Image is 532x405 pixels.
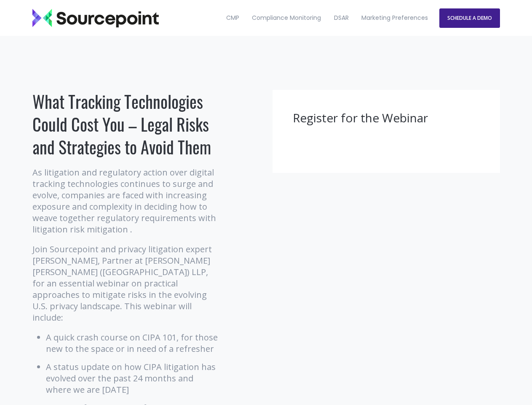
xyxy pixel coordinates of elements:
[32,90,220,158] h1: What Tracking Technologies Could Cost You – Legal Risks and Strategies to Avoid Them
[439,8,500,28] a: SCHEDULE A DEMO
[293,110,480,126] h3: Register for the Webinar
[32,243,220,323] p: Join Sourcepoint and privacy litigation expert [PERSON_NAME], Partner at [PERSON_NAME] [PERSON_NA...
[32,9,159,27] img: Sourcepoint_logo_black_transparent (2)-2
[32,167,220,235] p: As litigation and regulatory action over digital tracking technologies continues to surge and evo...
[46,332,220,354] li: A quick crash course on CIPA 101, for those new to the space or in need of a refresher
[46,361,220,395] li: A status update on how CIPA litigation has evolved over the past 24 months and where we are [DATE]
